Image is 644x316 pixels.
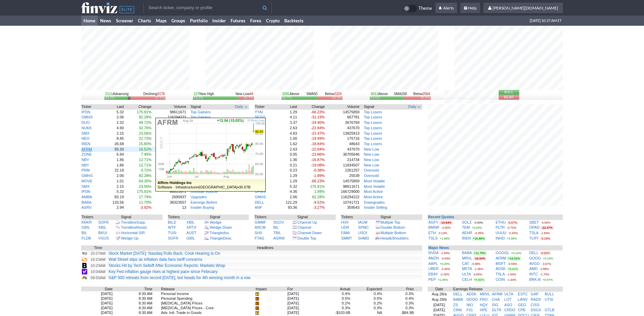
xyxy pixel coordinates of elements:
[496,225,505,229] a: PLTR
[297,236,316,240] a: Double Top
[102,104,124,110] th: Last
[462,220,472,224] a: SOLZ
[496,272,505,276] a: TSLA
[187,225,196,229] a: XRTX
[102,141,124,147] td: 26.68
[187,236,195,240] a: GBIL
[81,152,92,156] a: ZONE
[531,297,541,301] a: RADX
[413,92,430,96] div: Below
[273,220,284,224] a: SGOV
[297,220,317,224] a: Channel Up
[187,231,196,235] a: AUST
[492,292,502,296] a: AFRM
[168,231,176,235] a: TUSI
[371,92,378,96] span: 3011
[311,110,325,114] span: -66.23%
[311,142,325,146] span: -18.84%
[325,115,360,120] td: 667781
[364,158,379,162] a: New Low
[529,236,539,240] a: TLRY
[81,115,93,119] a: GMHS
[102,131,124,136] td: 2.15
[453,297,463,301] a: BABA
[531,292,539,296] a: GAP
[428,256,439,260] a: AMZN
[255,195,266,199] a: GMHS
[428,215,454,219] b: Recent Quotes
[139,136,151,140] span: 22.73%
[297,231,322,235] a: Channel Down
[462,256,472,260] a: MRVL
[341,231,350,235] a: FAMI
[311,136,325,140] span: -19.99%
[433,308,445,312] a: [DATE]
[518,308,526,312] a: CPB
[311,126,325,130] span: -22.84%
[428,236,438,240] a: TSLS
[428,272,438,276] a: EBAY
[325,131,360,136] td: 13825913
[496,231,506,235] a: UUUU
[529,272,538,276] a: INTC
[341,220,348,224] a: HVII
[364,110,382,114] a: Top Losers
[143,2,272,13] input: Search ticker, company or profile
[325,120,360,126] td: 3676769
[255,115,266,119] a: SEGG
[98,236,109,240] a: VGUS
[81,110,90,114] a: IPDN
[152,131,187,136] td: 49825098
[364,126,382,130] a: Top Losers
[81,168,90,172] a: PRM
[105,96,115,99] div: 38.2%
[81,120,90,125] a: DUO
[496,277,505,281] a: COIN
[493,5,558,10] span: [PERSON_NAME][DOMAIN_NAME]
[121,225,148,229] a: TrendlineResist.
[529,256,541,260] a: GOOG
[531,303,540,307] a: CISS
[102,136,124,141] td: 8.85
[81,189,90,194] a: IPDN
[249,92,253,96] span: 44
[364,168,379,172] a: Oversold
[428,231,436,235] a: ETH
[492,308,501,312] a: DLTR
[276,126,297,131] td: 2.63
[191,115,211,119] a: Top Gainers
[109,263,225,268] a: Stocks Hit by Tech Selloff After Economic Reports: Markets Wrap
[276,120,297,126] td: 3.37
[341,236,352,240] a: SMMT
[364,174,379,178] a: Oversold
[194,96,203,99] div: 74.3%
[121,220,136,224] span: Trendline
[255,189,265,194] a: OPEN
[191,195,207,199] a: Upgrades
[81,163,89,167] a: NBY
[504,292,514,296] a: ULTA
[124,104,152,110] th: Change
[102,115,124,120] td: 2.06
[433,303,445,307] a: [DATE]
[364,104,374,110] span: Signal
[255,110,263,114] a: YYAI
[499,95,519,100] button: Bear
[428,246,449,250] b: Major News
[194,92,199,96] span: 127
[480,303,488,307] a: HQY
[364,195,383,199] a: Most Active
[81,179,92,183] a: MOVE
[480,308,487,312] a: HPE
[332,96,341,99] div: 40.3%
[467,303,473,307] a: NIO
[136,16,153,26] a: Charts
[364,184,385,188] a: Most Volatile
[545,292,554,296] a: BULL
[81,195,92,199] a: AMBA
[223,236,233,240] span: Desc.
[428,225,439,229] a: BMNR
[529,220,539,224] a: SBET
[81,142,90,146] a: IREN
[121,220,146,224] a: TrendlineSupp.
